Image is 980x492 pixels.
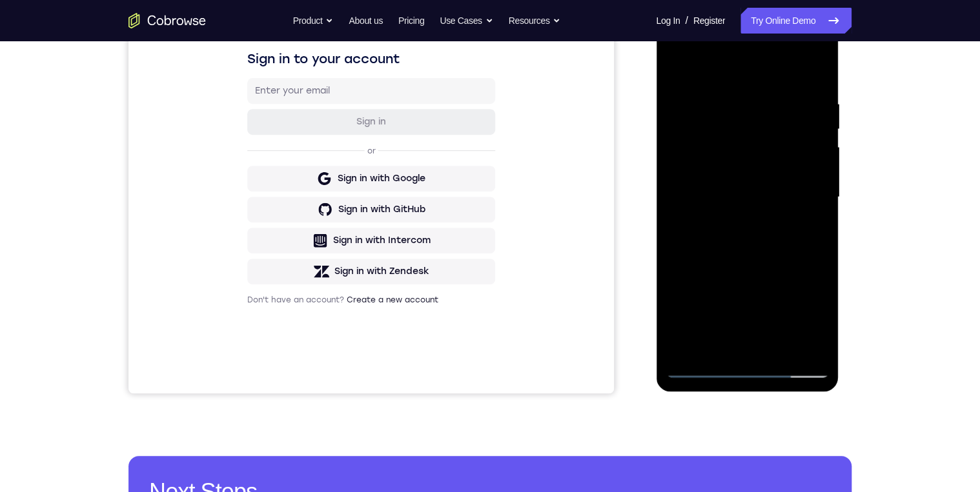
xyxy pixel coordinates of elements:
a: Go to the home page [128,13,206,28]
a: Try Online Demo [740,8,852,34]
a: Create a new account [218,334,310,343]
div: Sign in with Zendesk [206,304,301,317]
button: Product [293,8,334,34]
button: Sign in with GitHub [119,235,367,261]
div: Sign in with Google [209,211,297,224]
button: Resources [509,8,561,34]
p: or [236,184,250,195]
a: Log In [656,8,680,34]
a: Register [693,8,725,34]
a: About us [349,8,382,34]
p: Don't have an account? [119,333,367,344]
div: Sign in with Intercom [205,273,302,286]
a: Pricing [398,8,424,34]
button: Use Cases [440,8,493,34]
button: Sign in with Zendesk [119,297,367,323]
div: Sign in with GitHub [210,242,297,255]
button: Sign in with Google [119,204,367,230]
button: Sign in with Intercom [119,266,367,292]
span: / [685,13,688,28]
